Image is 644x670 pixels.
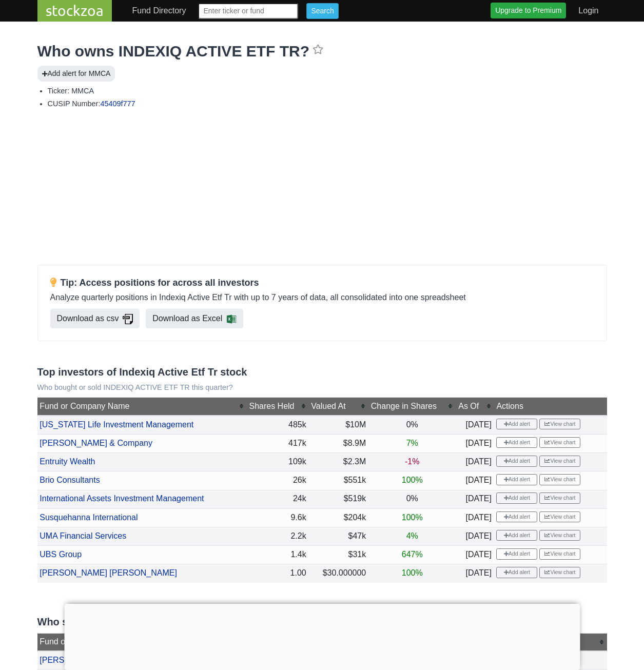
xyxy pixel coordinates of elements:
td: $2.3M [309,453,369,471]
p: Who bought or sold INDEXIQ ACTIVE ETF TR this quarter? [37,383,607,392]
h3: Top investors of Indexiq Active Etf Tr stock [37,366,607,378]
div: Fund or Company Name [40,636,289,648]
span: 100% [402,513,423,522]
td: $519k [309,490,369,508]
h4: Tip: Access positions for across all investors [50,278,594,289]
div: Actions [496,400,604,412]
td: [DATE] [456,453,494,471]
a: Fund Directory [128,1,190,21]
span: 4% [406,531,418,540]
td: $30.000000 [309,564,369,583]
a: Brio Consultants [40,476,100,484]
a: View chart [539,530,580,541]
a: View chart [539,437,580,448]
div: Change in Shares [371,400,454,412]
iframe: Advertisement [64,604,580,667]
img: Download consolidated filings csv [123,314,132,324]
span: 647% [402,550,423,559]
th: Actions: No sort applied, sorting is disabled [494,398,607,416]
input: Enter ticker or fund [198,3,298,19]
a: UBS Group [40,550,82,559]
td: $31k [309,546,369,564]
input: Search [306,3,338,19]
button: Add alert [496,567,537,578]
td: 24k [247,490,309,508]
a: View chart [539,567,580,578]
td: 417k [247,434,309,452]
th: Shares Held: No sort applied, activate to apply an ascending sort [247,398,309,416]
td: [DATE] [456,508,494,527]
td: [DATE] [456,434,494,452]
a: 45409f777 [100,100,135,108]
td: $47k [309,527,369,546]
button: Add alert [496,511,537,523]
div: As Of [458,400,492,412]
td: [DATE] [456,490,494,508]
a: Download as Excel [146,309,243,328]
button: Add alert [496,530,537,541]
span: -1% [405,457,419,466]
a: Upgrade to Premium [491,3,566,18]
td: $204k [309,508,369,527]
a: View chart [539,456,580,467]
p: Analyze quarterly positions in Indexiq Active Etf Tr with up to 7 years of data, all consolidated... [50,291,594,304]
td: 2.2k [247,527,309,546]
a: [PERSON_NAME] & Company [40,439,152,447]
div: Valued At [311,400,366,412]
a: Download as csv [50,309,140,328]
th: As Of: No sort applied, activate to apply an ascending sort [456,398,494,416]
td: [DATE] [456,416,494,435]
td: 109k [247,453,309,471]
a: [US_STATE] Life Investment Management [40,420,193,429]
a: View chart [539,511,580,523]
div: Fund or Company Name [40,400,244,412]
th: Valued At: No sort applied, activate to apply an ascending sort [309,398,369,416]
iframe: Advertisement [37,117,607,261]
a: Entruity Wealth [40,457,95,466]
th: Fund or Company Name: No sort applied, activate to apply an ascending sort [37,398,247,416]
a: [PERSON_NAME] Advisors [40,656,141,664]
td: 9.6k [247,508,309,527]
a: View chart [539,419,580,430]
span: 0% [406,494,418,503]
td: $10M [309,416,369,435]
h3: Who sold out of Indexiq Active Etf Tr? [37,616,607,628]
td: $551k [309,471,369,490]
li: Ticker: MMCA [48,86,607,96]
button: Add alert [496,437,537,448]
th: Fund or Company Name: No sort applied, activate to apply an ascending sort [37,633,292,651]
a: View chart [539,548,580,560]
td: 1.00 [247,564,309,583]
span: 0% [406,420,418,429]
a: Login [574,1,602,21]
a: UMA Financial Services [40,531,126,540]
button: Add alert [496,492,537,504]
button: Add alert for MMCA [37,66,115,82]
button: Add alert [496,548,537,560]
li: CUSIP Number: [48,98,607,109]
span: 100% [402,568,423,577]
th: Change in Shares: No sort applied, activate to apply an ascending sort [368,398,456,416]
a: [PERSON_NAME] [PERSON_NAME] [40,568,177,577]
a: Susquehanna International [40,513,138,522]
td: 26k [247,471,309,490]
td: 485k [247,416,309,435]
span: 100% [402,476,423,484]
span: 7% [406,439,418,447]
td: $8.9M [309,434,369,452]
a: View chart [539,474,580,485]
a: International Assets Investment Management [40,494,204,503]
img: Download consolidated filings xlsx [226,314,237,324]
td: [DATE] [456,471,494,490]
td: [DATE] [456,564,494,583]
a: View chart [539,492,580,504]
button: Add alert [496,474,537,485]
button: Add alert [496,419,537,430]
button: Add alert [496,456,537,467]
td: 1.4k [247,546,309,564]
h1: Who owns INDEXIQ ACTIVE ETF TR? [37,42,607,61]
td: [DATE] [456,546,494,564]
div: Shares Held [249,400,306,412]
td: [DATE] [456,527,494,546]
